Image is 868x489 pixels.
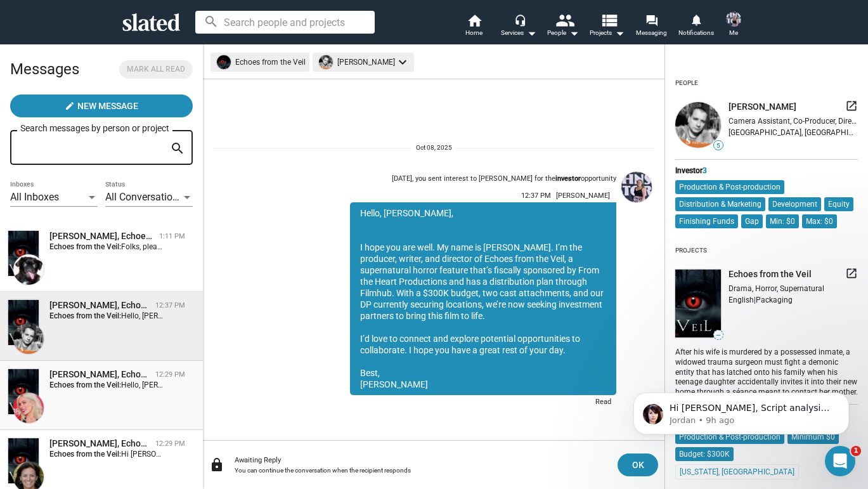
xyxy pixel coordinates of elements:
[55,49,219,60] p: Message from Jordan, sent 9h ago
[127,63,185,76] span: Mark all read
[675,270,721,337] img: undefined
[524,25,539,41] mat-icon: arrow_drop_down
[556,192,610,200] span: [PERSON_NAME]
[729,25,738,41] span: Me
[170,139,185,159] mat-icon: search
[195,11,375,34] input: Search people and projects
[675,242,707,259] div: Projects
[845,100,858,112] mat-icon: launch
[675,166,858,175] div: Investor
[618,453,658,476] button: OK
[77,95,138,117] span: New Message
[395,55,410,70] mat-icon: keyboard_arrow_down
[566,25,581,41] mat-icon: arrow_drop_down
[467,13,482,28] mat-icon: home
[49,230,154,242] div: Sharon Bruneau, Echoes from the Veil
[49,368,150,381] div: Ludmila Dayer, Echoes from the Veil
[675,214,738,228] mat-chip: Finishing Funds
[155,440,185,448] time: 12:29 PM
[729,268,812,280] span: Echoes from the Veil
[612,25,627,41] mat-icon: arrow_drop_down
[675,102,721,148] img: undefined
[590,25,625,41] span: Projects
[729,296,754,304] span: English
[714,332,723,339] span: —
[630,13,674,41] a: Messaging
[49,450,121,459] strong: Echoes from the Veil:
[10,95,193,117] button: New Message
[675,197,765,211] mat-chip: Distribution & Marketing
[119,60,193,79] button: Mark all read
[802,214,837,228] mat-chip: Max: $0
[313,53,414,72] mat-chip: [PERSON_NAME]
[674,13,718,41] a: Notifications
[541,13,585,41] button: People
[825,446,855,476] iframe: Intercom live chat
[501,25,536,41] div: Services
[13,323,44,354] img: Marco Allegri
[209,457,224,473] mat-icon: lock
[714,142,723,150] span: 5
[588,395,616,411] div: Read
[675,74,698,92] div: People
[49,438,150,450] div: Sharon Contillo, Echoes from the Veil
[845,267,858,280] mat-icon: launch
[8,300,39,345] img: Echoes from the Veil
[465,25,483,41] span: Home
[8,231,39,276] img: Echoes from the Veil
[585,13,630,41] button: Projects
[10,191,59,203] span: All Inboxes
[49,311,121,320] strong: Echoes from the Veil:
[675,345,858,398] div: After his wife is murdered by a possessed inmate, a widowed trauma surgeon must fight a demonic e...
[547,25,579,41] div: People
[10,54,79,84] h2: Messages
[8,369,39,414] img: Echoes from the Veil
[13,254,44,285] img: Sharon Bruneau
[159,232,185,240] time: 1:11 PM
[851,446,861,456] span: 1
[766,214,799,228] mat-chip: Min: $0
[555,11,573,29] mat-icon: people
[675,464,799,479] mat-chip: [US_STATE], [GEOGRAPHIC_DATA]
[555,174,581,183] strong: investor
[105,191,183,203] span: All Conversations
[452,13,496,41] a: Home
[718,9,749,42] button: Nicole SellMe
[235,456,607,464] div: Awaiting Reply
[49,381,121,389] strong: Echoes from the Veil:
[729,117,858,126] div: Camera Assistant, Co-Producer, Director, Producer, Set Decorator
[350,202,616,395] div: Hello, [PERSON_NAME], I hope you are well. My name is [PERSON_NAME]. I’m the producer, writer, an...
[741,214,763,228] mat-chip: Gap
[599,11,618,29] mat-icon: view_list
[621,172,652,202] img: Nicole Sell
[514,14,526,25] mat-icon: headset_mic
[392,174,616,184] div: [DATE], you sent interest to [PERSON_NAME] for the opportunity
[628,453,648,476] span: OK
[155,370,185,379] time: 12:29 PM
[729,284,824,293] span: Drama, Horror, Supernatural
[8,438,39,483] img: Echoes from the Veil
[521,192,551,200] span: 12:37 PM
[754,296,756,304] span: |
[155,301,185,310] time: 12:37 PM
[756,296,793,304] span: Packaging
[319,55,333,69] img: undefined
[703,166,707,175] span: 3
[678,25,714,41] span: Notifications
[726,11,741,27] img: Nicole Sell
[768,197,821,211] mat-chip: Development
[496,13,541,41] button: Services
[55,37,217,211] span: Hi [PERSON_NAME], Script analysis alone begins at $495, and you have the option to expedite the m...
[690,13,702,25] mat-icon: notifications
[636,25,667,41] span: Messaging
[729,101,796,113] span: [PERSON_NAME]
[824,197,853,211] mat-chip: Equity
[675,180,784,194] mat-chip: Production & Post-production
[235,467,607,474] div: You can continue the conversation when the recipient responds
[49,242,121,251] strong: Echoes from the Veil:
[65,101,75,111] mat-icon: create
[645,14,657,26] mat-icon: forum
[619,169,654,414] a: Nicole Sell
